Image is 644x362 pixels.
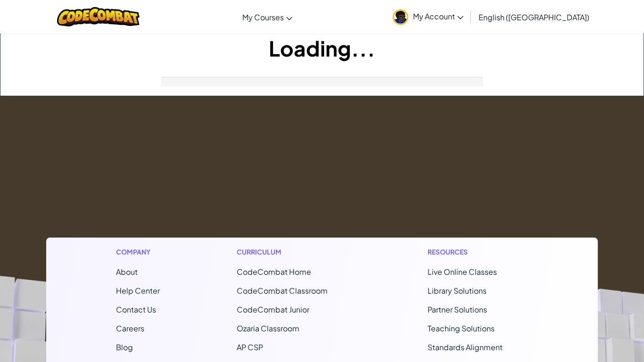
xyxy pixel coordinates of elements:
[393,9,408,25] img: avatar
[428,304,487,314] a: Partner Solutions
[428,286,487,296] a: Library Solutions
[57,7,140,26] img: CodeCombat logo
[428,247,528,257] h1: Resources
[116,267,138,277] a: About
[237,342,263,352] a: AP CSP
[428,267,497,277] a: Live Online Classes
[116,342,133,352] a: Blog
[237,304,309,314] a: CodeCombat Junior
[116,304,156,314] span: Contact Us
[388,2,468,32] a: My Account
[238,4,297,30] a: My Courses
[428,323,495,333] a: Teaching Solutions
[479,12,589,22] span: English ([GEOGRAPHIC_DATA])
[0,33,644,63] h1: Loading...
[474,4,594,30] a: English ([GEOGRAPHIC_DATA])
[116,247,160,257] h1: Company
[237,267,311,277] span: CodeCombat Home
[116,323,144,333] a: Careers
[237,247,351,257] h1: Curriculum
[413,11,463,21] span: My Account
[242,12,284,22] span: My Courses
[237,286,328,296] a: CodeCombat Classroom
[116,286,160,296] a: Help Center
[237,323,299,333] a: Ozaria Classroom
[428,342,503,352] a: Standards Alignment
